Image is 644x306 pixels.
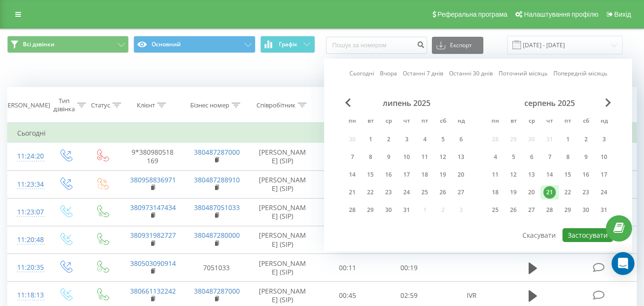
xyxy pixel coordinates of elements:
[437,186,449,199] div: 26
[130,286,176,295] a: 380661132242
[595,203,613,217] div: нд 31 серп 2025 р.
[248,254,317,282] td: [PERSON_NAME] (SIP)
[562,186,574,199] div: 22
[364,133,377,146] div: 1
[595,150,613,164] div: нд 10 серп 2025 р.
[400,133,413,146] div: 3
[379,168,398,182] div: ср 16 лип 2025 р.
[416,132,434,147] div: пт 4 лип 2025 р.
[419,169,431,181] div: 18
[91,101,110,109] div: Статус
[436,115,450,129] abbr: субота
[506,115,521,129] abbr: вівторок
[488,115,502,129] abbr: понеділок
[279,41,297,48] span: Графік
[346,151,358,163] div: 7
[419,186,431,199] div: 25
[364,204,377,216] div: 29
[486,185,504,200] div: пн 18 серп 2025 р.
[455,169,467,181] div: 20
[121,143,184,170] td: 9*380980518169
[343,150,361,164] div: пн 7 лип 2025 р.
[400,204,413,216] div: 31
[543,169,556,181] div: 14
[486,168,504,182] div: пн 11 серп 2025 р.
[507,169,520,181] div: 12
[382,133,395,146] div: 2
[579,115,593,129] abbr: субота
[317,198,378,226] td: 00:39
[419,133,431,146] div: 4
[400,186,413,199] div: 24
[400,151,413,163] div: 10
[598,204,610,216] div: 31
[580,169,592,181] div: 16
[452,185,470,200] div: нд 27 лип 2025 р.
[398,185,416,200] div: чт 24 лип 2025 р.
[598,186,610,199] div: 24
[260,36,315,53] button: Графік
[398,168,416,182] div: чт 17 лип 2025 р.
[522,203,541,217] div: ср 27 серп 2025 р.
[562,133,574,146] div: 1
[8,124,637,143] td: Сьогодні
[595,168,613,182] div: нд 17 серп 2025 р.
[455,151,467,163] div: 13
[364,186,377,199] div: 22
[343,203,361,217] div: пн 28 лип 2025 р.
[580,133,592,146] div: 2
[379,132,398,147] div: ср 2 лип 2025 р.
[432,37,483,54] button: Експорт
[248,170,317,198] td: [PERSON_NAME] (SIP)
[17,175,37,194] div: 11:23:34
[345,98,351,107] span: Previous Month
[382,186,395,199] div: 23
[437,133,449,146] div: 5
[379,185,398,200] div: ср 23 лип 2025 р.
[614,11,631,18] span: Вихід
[577,150,595,164] div: сб 9 серп 2025 р.
[486,98,613,108] div: серпень 2025
[317,170,378,198] td: 00:09
[137,101,155,109] div: Клієнт
[399,115,414,129] abbr: четвер
[541,168,559,182] div: чт 14 серп 2025 р.
[559,185,577,200] div: пт 22 серп 2025 р.
[486,150,504,164] div: пн 4 серп 2025 р.
[434,132,452,147] div: сб 5 лип 2025 р.
[525,204,538,216] div: 27
[382,151,395,163] div: 9
[53,97,75,113] div: Тип дзвінка
[418,115,432,129] abbr: п’ятниця
[553,69,607,78] a: Попередній місяць
[562,151,574,163] div: 8
[349,69,374,78] a: Сьогодні
[525,186,538,199] div: 20
[562,228,613,242] button: Застосувати
[489,151,501,163] div: 4
[17,147,37,166] div: 11:24:20
[343,98,470,108] div: липень 2025
[256,101,296,109] div: Співробітник
[416,150,434,164] div: пт 11 лип 2025 р.
[455,186,467,199] div: 27
[361,185,379,200] div: вт 22 лип 2025 р.
[2,101,50,109] div: [PERSON_NAME]
[541,185,559,200] div: чт 21 серп 2025 р.
[381,115,396,129] abbr: середа
[489,186,501,199] div: 18
[542,115,557,129] abbr: четвер
[452,168,470,182] div: нд 20 лип 2025 р.
[522,185,541,200] div: ср 20 серп 2025 р.
[361,168,379,182] div: вт 15 лип 2025 р.
[580,151,592,163] div: 9
[130,203,176,212] a: 380973147434
[507,186,520,199] div: 19
[541,150,559,164] div: чт 7 серп 2025 р.
[562,169,574,181] div: 15
[504,185,522,200] div: вт 19 серп 2025 р.
[499,69,548,78] a: Поточний місяць
[317,143,378,170] td: 01:20
[7,36,129,53] button: Всі дзвінки
[398,203,416,217] div: чт 31 лип 2025 р.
